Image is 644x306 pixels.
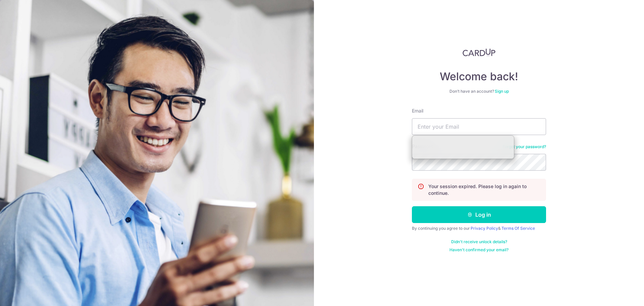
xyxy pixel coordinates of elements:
a: Privacy Policy [471,226,498,231]
h4: Welcome back! [412,70,546,83]
button: Log in [412,206,546,223]
input: Enter your Email [412,118,546,135]
a: Haven't confirmed your email? [449,247,508,253]
a: Terms Of Service [501,226,535,231]
img: CardUp Logo [463,48,495,56]
div: By continuing you agree to our & [412,226,546,231]
div: Don’t have an account? [412,89,546,94]
a: Forgot your password? [502,144,546,149]
a: Sign up [495,89,509,94]
label: Email [412,107,423,114]
p: Your session expired. Please log in again to continue. [428,183,540,196]
a: Didn't receive unlock details? [451,239,507,245]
